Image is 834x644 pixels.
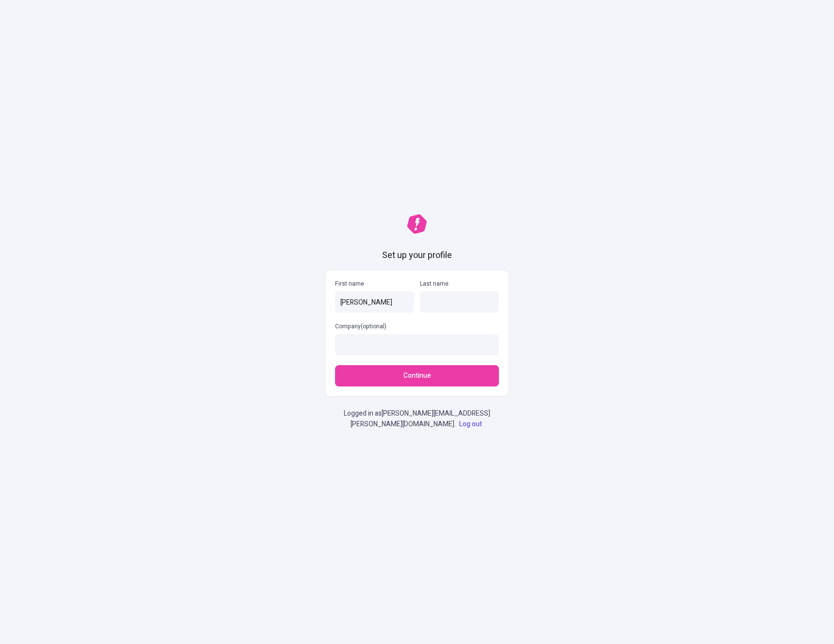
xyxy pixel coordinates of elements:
[457,419,484,429] a: Log out
[403,370,431,381] span: Continue
[335,291,414,313] input: First name
[420,291,499,313] input: Last name
[335,365,499,386] button: Continue
[335,322,499,330] p: Company
[335,334,499,355] input: Company(optional)
[382,249,452,262] h1: Set up your profile
[361,322,386,331] span: (optional)
[420,280,499,288] p: Last name
[325,408,509,430] p: Logged in as [PERSON_NAME][EMAIL_ADDRESS][PERSON_NAME][DOMAIN_NAME] .
[335,280,414,288] p: First name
